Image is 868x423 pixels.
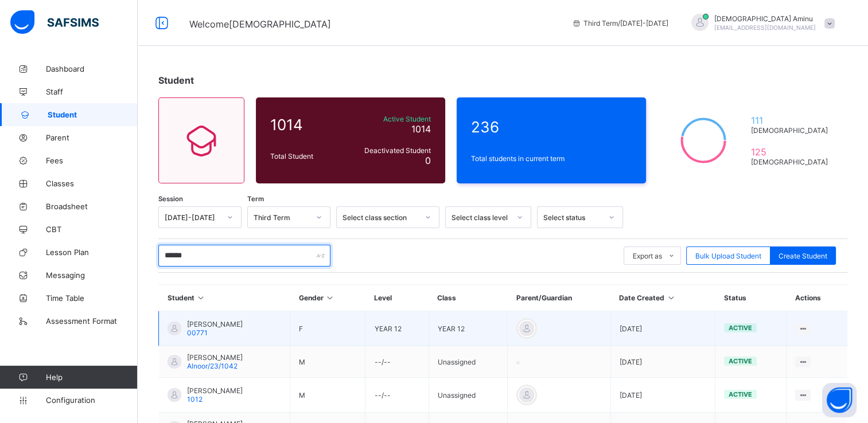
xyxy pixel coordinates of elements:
[165,213,220,222] div: [DATE]-[DATE]
[46,87,138,96] span: Staff
[365,311,429,346] td: YEAR 12
[633,252,662,260] span: Export as
[46,225,138,234] span: CBT
[411,123,431,135] span: 1014
[46,293,138,303] span: Time Table
[349,115,431,123] span: Active Student
[290,346,365,378] td: M
[429,346,507,378] td: Unassigned
[46,202,138,211] span: Broadsheet
[714,24,816,31] span: [EMAIL_ADDRESS][DOMAIN_NAME]
[342,213,418,222] div: Select class section
[365,346,429,378] td: --/--
[270,116,344,134] span: 1014
[695,252,761,260] span: Bulk Upload Student
[429,378,507,413] td: Unassigned
[429,285,507,311] th: Class
[10,10,99,34] img: safsims
[610,311,715,346] td: [DATE]
[187,353,243,362] span: [PERSON_NAME]
[247,195,264,203] span: Term
[46,133,138,142] span: Parent
[610,378,715,413] td: [DATE]
[46,248,138,257] span: Lesson Plan
[187,320,243,328] span: [PERSON_NAME]
[187,362,238,370] span: Alnoor/23/1042
[290,311,365,346] td: F
[822,383,857,417] button: Open asap
[189,18,331,30] span: Welcome [DEMOGRAPHIC_DATA]
[46,64,138,73] span: Dashboard
[46,395,137,405] span: Configuration
[572,19,668,28] span: session/term information
[158,75,194,86] span: Student
[365,285,429,311] th: Level
[425,155,431,166] span: 0
[451,213,510,222] div: Select class level
[787,285,847,311] th: Actions
[158,195,183,203] span: Session
[46,373,137,382] span: Help
[46,156,138,165] span: Fees
[750,158,832,166] span: [DEMOGRAPHIC_DATA]
[349,146,431,155] span: Deactivated Student
[365,378,429,413] td: --/--
[508,285,611,311] th: Parent/Guardian
[610,285,715,311] th: Date Created
[290,285,365,311] th: Gender
[254,213,309,222] div: Third Term
[429,311,507,346] td: YEAR 12
[159,285,290,311] th: Student
[729,390,752,398] span: active
[187,395,203,404] span: 1012
[715,285,786,311] th: Status
[196,293,206,302] i: Sort in Ascending Order
[714,14,816,23] span: [DEMOGRAPHIC_DATA] Aminu
[779,252,827,260] span: Create Student
[750,146,832,158] span: 125
[325,293,335,302] i: Sort in Ascending Order
[610,346,715,378] td: [DATE]
[48,110,138,119] span: Student
[680,14,840,33] div: HafsahAminu
[46,179,138,188] span: Classes
[543,213,602,222] div: Select status
[46,271,138,280] span: Messaging
[471,118,632,136] span: 236
[187,328,208,337] span: 00771
[471,154,632,163] span: Total students in current term
[290,378,365,413] td: M
[729,357,752,365] span: active
[267,149,347,163] div: Total Student
[750,115,832,126] span: 111
[729,324,752,332] span: active
[666,293,676,302] i: Sort in Ascending Order
[187,386,243,395] span: [PERSON_NAME]
[46,316,138,326] span: Assessment Format
[750,126,832,135] span: [DEMOGRAPHIC_DATA]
